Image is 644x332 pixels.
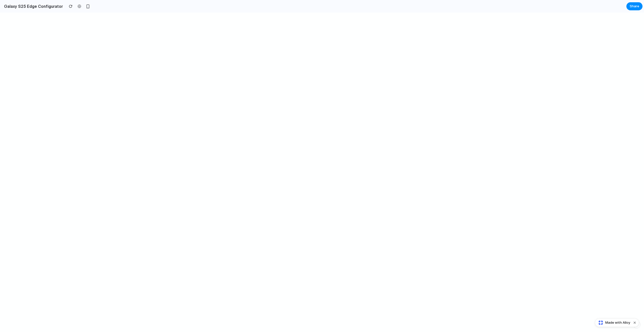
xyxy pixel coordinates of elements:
span: Share [630,4,639,9]
button: Dismiss watermark [632,320,638,326]
span: Made with Alloy [605,320,630,325]
h2: Galaxy S25 Edge Configurator [2,3,63,9]
a: Made with Alloy [595,320,631,325]
button: Share [626,2,642,10]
